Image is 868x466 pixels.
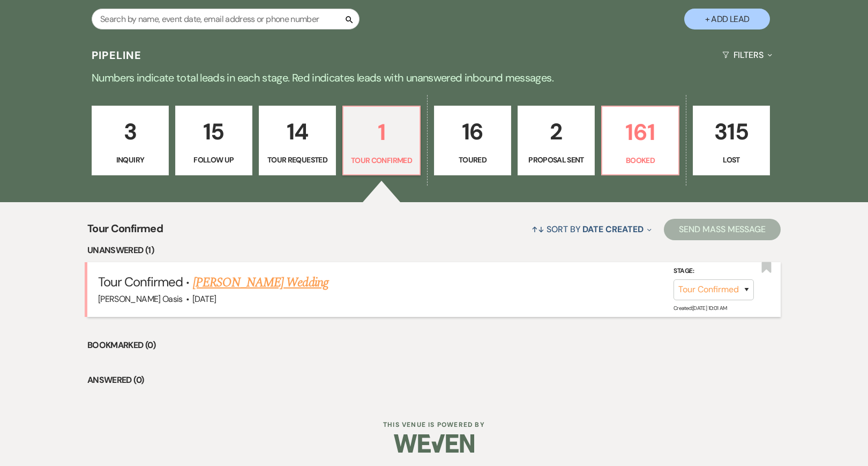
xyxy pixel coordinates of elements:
p: 15 [182,114,245,150]
li: Unanswered (1) [87,243,781,257]
label: Stage: [674,265,754,277]
p: Proposal Sent [525,154,588,166]
p: 161 [609,114,672,150]
span: Created: [DATE] 10:01 AM [674,304,727,311]
a: [PERSON_NAME] Wedding [193,273,328,292]
p: 14 [266,114,329,150]
a: 15Follow Up [175,106,252,175]
a: 16Toured [434,106,511,175]
p: Follow Up [182,154,245,166]
li: Answered (0) [87,373,781,387]
p: Toured [441,154,504,166]
p: 3 [99,114,162,150]
a: 161Booked [601,106,679,175]
span: [PERSON_NAME] Oasis [98,293,183,305]
a: 3Inquiry [92,106,169,175]
span: [DATE] [192,293,216,305]
p: Inquiry [99,154,162,166]
p: Booked [609,154,672,166]
button: + Add Lead [684,9,770,29]
span: Date Created [582,224,643,235]
span: Tour Confirmed [98,273,183,290]
h3: Pipeline [92,48,142,63]
p: Lost [700,154,763,166]
img: Weven Logo [394,425,474,462]
li: Bookmarked (0) [87,338,781,352]
p: 16 [441,114,504,150]
p: 315 [700,114,763,150]
span: ↑↓ [532,224,544,235]
a: 315Lost [693,106,770,175]
button: Filters [718,41,776,69]
p: Numbers indicate total leads in each stage. Red indicates leads with unanswered inbound messages. [48,69,820,86]
a: 14Tour Requested [259,106,336,175]
a: 2Proposal Sent [518,106,595,175]
button: Sort By Date Created [527,215,656,243]
p: Tour Requested [266,154,329,166]
button: Send Mass Message [664,219,781,240]
p: 1 [350,114,413,150]
input: Search by name, event date, email address or phone number [92,9,360,29]
a: 1Tour Confirmed [342,106,421,175]
p: Tour Confirmed [350,154,413,166]
span: Tour Confirmed [87,220,163,243]
p: 2 [525,114,588,150]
